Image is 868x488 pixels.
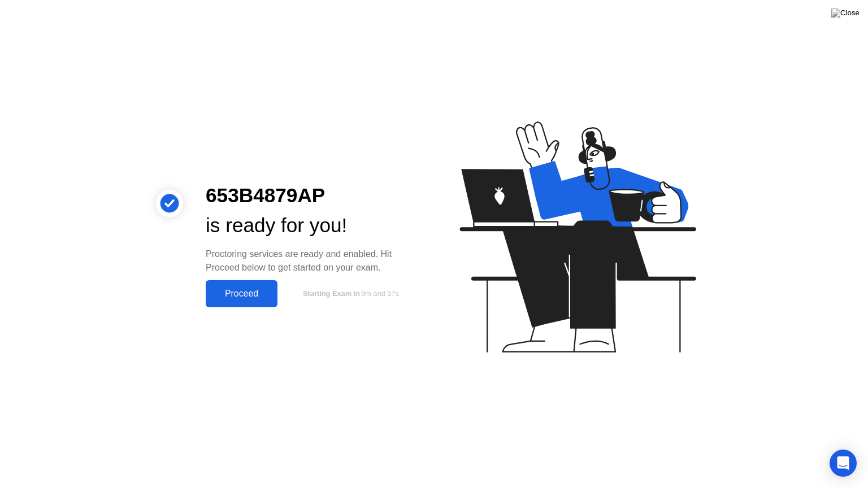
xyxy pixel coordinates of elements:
[206,181,416,211] div: 653B4879AP
[831,8,860,18] img: Close
[830,450,857,477] div: Open Intercom Messenger
[206,211,416,241] div: is ready for you!
[206,280,277,307] button: Proceed
[361,289,399,298] span: 9m and 57s
[209,289,274,299] div: Proceed
[206,247,416,274] div: Proctoring services are ready and enabled. Hit Proceed below to get started on your exam.
[283,283,416,304] button: Starting Exam in9m and 57s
